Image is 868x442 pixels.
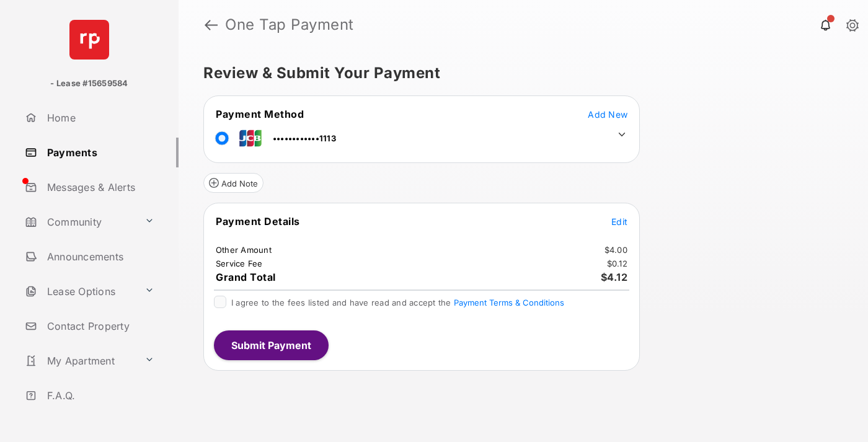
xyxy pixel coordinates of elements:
[20,276,139,306] a: Lease Options
[604,244,628,255] td: $4.00
[606,258,628,269] td: $0.12
[20,311,179,341] a: Contact Property
[273,133,336,143] span: ••••••••••••1113
[601,271,628,283] span: $4.12
[215,244,272,255] td: Other Amount
[20,103,179,133] a: Home
[225,17,354,32] strong: One Tap Payment
[216,215,300,228] span: Payment Details
[588,109,627,120] span: Add New
[588,108,627,120] button: Add New
[20,138,179,167] a: Payments
[203,173,263,193] button: Add Note
[20,346,139,376] a: My Apartment
[454,298,564,307] button: I agree to the fees listed and have read and accept the
[215,258,263,269] td: Service Fee
[611,216,627,227] span: Edit
[20,172,179,202] a: Messages & Alerts
[203,66,833,81] h5: Review & Submit Your Payment
[214,330,329,360] button: Submit Payment
[20,242,179,272] a: Announcements
[20,381,179,410] a: F.A.Q.
[611,215,627,228] button: Edit
[231,298,564,307] span: I agree to the fees listed and have read and accept the
[20,207,139,237] a: Community
[50,77,128,90] p: - Lease #15659584
[216,108,304,120] span: Payment Method
[69,20,109,60] img: svg+xml;base64,PHN2ZyB4bWxucz0iaHR0cDovL3d3dy53My5vcmcvMjAwMC9zdmciIHdpZHRoPSI2NCIgaGVpZ2h0PSI2NC...
[216,271,276,283] span: Grand Total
